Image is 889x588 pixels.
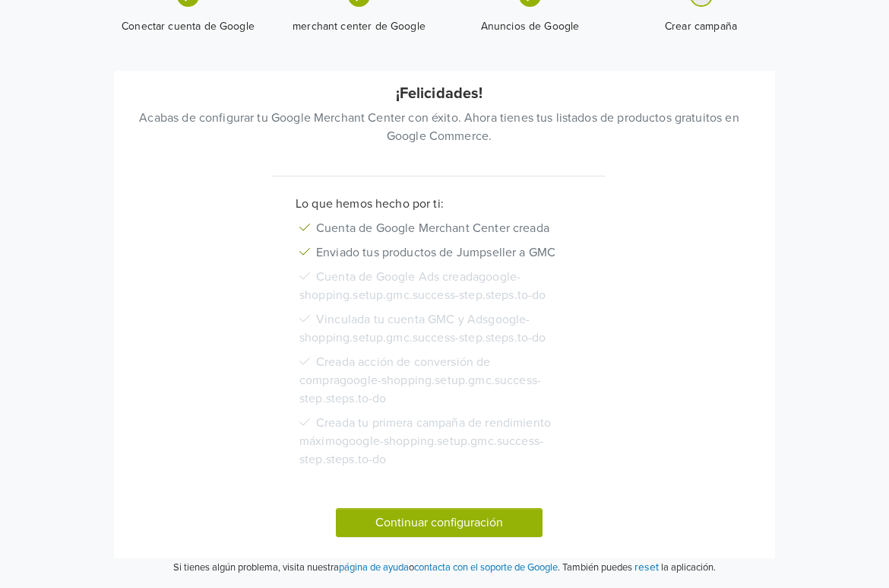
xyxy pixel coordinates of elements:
[173,561,560,576] p: Si tienes algún problema, visita nuestra o .
[129,84,749,103] h5: ¡Felicidades!
[284,216,583,240] li: Cuenta de Google Merchant Center creada
[634,558,659,576] button: reset
[336,508,543,537] button: Continuar configuración
[284,411,583,472] li: Creada tu primera campaña de rendimiento máximo google-shopping.setup.gmc.success-step.steps.to-do
[284,307,583,350] li: Vinculada tu cuenta GMC y Ads google-shopping.setup.gmc.success-step.steps.to-do
[284,240,583,265] li: Enviado tus productos de Jumpseller a GMC
[284,195,594,213] p: Lo que hemos hecho por ti:
[109,19,267,34] span: Conectar cuenta de Google
[284,350,583,411] li: Creada acción de conversión de compra google-shopping.setup.gmc.success-step.steps.to-do
[622,19,780,34] span: Crear campaña
[339,561,409,574] a: página de ayuda
[284,265,583,307] li: Cuenta de Google Ads creada google-shopping.setup.gmc.success-step.steps.to-do
[451,19,609,34] span: Anuncios de Google
[560,558,716,576] p: También puedes la aplicación.
[129,109,749,145] p: Acabas de configurar tu Google Merchant Center con éxito. Ahora tienes tus listados de productos ...
[280,19,438,34] span: merchant center de Google
[414,561,558,574] a: contacta con el soporte de Google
